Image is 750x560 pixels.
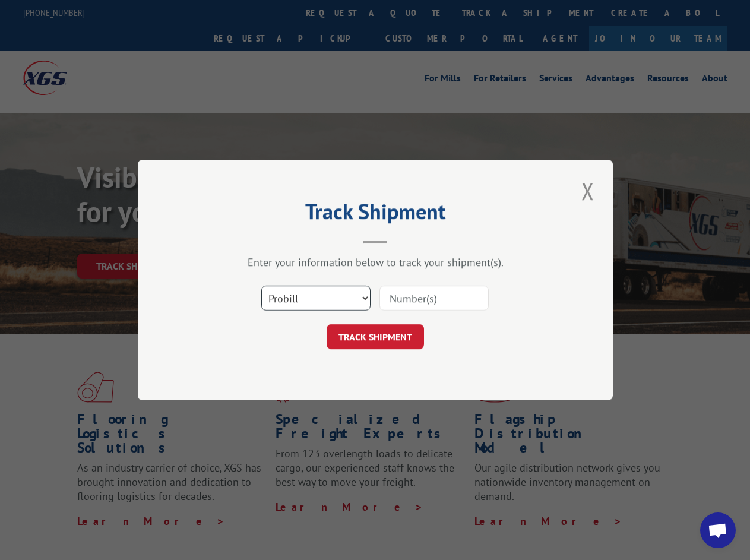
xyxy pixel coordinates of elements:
input: Number(s) [379,286,489,311]
button: Close modal [578,175,598,207]
h2: Track Shipment [197,203,553,226]
button: TRACK SHIPMENT [327,324,424,349]
a: Open chat [700,512,736,548]
div: Enter your information below to track your shipment(s). [197,255,553,269]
